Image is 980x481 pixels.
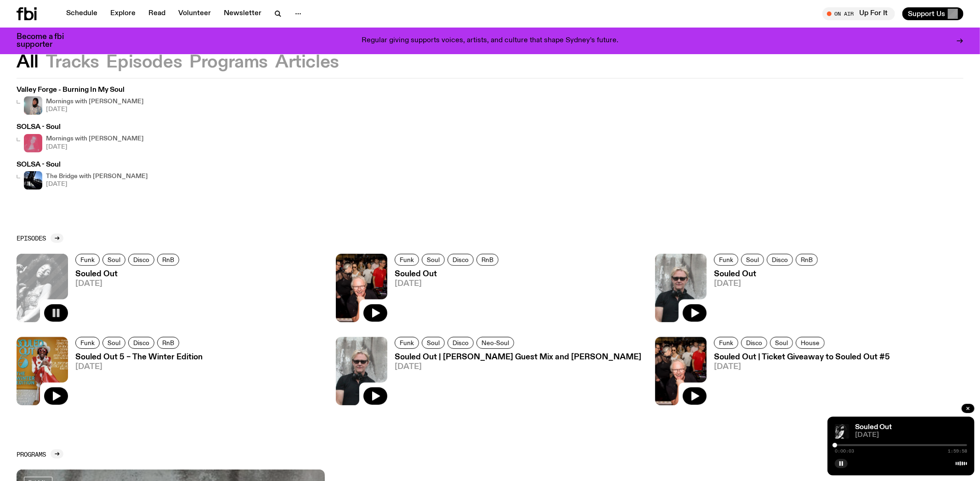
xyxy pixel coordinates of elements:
h3: Souled Out [714,270,821,278]
span: [DATE] [855,432,967,439]
span: Neo-Soul [482,339,509,346]
img: Kana Frazer is smiling at the camera with her head tilted slightly to her left. She wears big bla... [24,96,42,115]
a: Souled Out [855,424,892,431]
a: Episodes [17,234,63,243]
span: [DATE] [714,363,890,371]
a: Funk [75,337,100,349]
span: RnB [482,256,493,263]
span: [DATE] [714,280,821,288]
a: Soul [102,254,125,266]
span: Disco [453,339,469,346]
a: SOLSA - SoulMornings with [PERSON_NAME][DATE] [17,124,144,152]
h3: Become a fbi supporter [17,33,75,49]
h2: Episodes [17,235,46,241]
a: SOLSA - SoulPeople climb Sydney's Harbour BridgeThe Bridge with [PERSON_NAME][DATE] [17,162,148,190]
a: Neo-Soul [476,337,514,349]
h3: Souled Out | Ticket Giveaway to Souled Out #5 [714,353,890,361]
h4: Mornings with [PERSON_NAME] [46,136,144,142]
span: Funk [719,256,733,263]
span: Disco [746,339,762,346]
span: [DATE] [75,280,182,288]
span: RnB [801,256,813,263]
a: RnB [796,254,818,266]
span: Disco [772,256,788,263]
img: People climb Sydney's Harbour Bridge [24,171,42,190]
span: Funk [80,256,95,263]
span: [DATE] [46,144,144,150]
span: 0:00:03 [835,449,854,453]
h3: SOLSA - Soul [17,162,148,168]
span: Soul [108,256,120,263]
button: Programs [189,54,268,71]
button: Articles [275,54,339,71]
a: Read [143,7,171,20]
span: RnB [162,256,174,263]
h4: The Bridge with [PERSON_NAME] [46,173,148,179]
a: Souled Out | [PERSON_NAME] Guest Mix and [PERSON_NAME][DATE] [387,353,641,405]
a: Disco [741,337,767,349]
h3: Souled Out [395,270,501,278]
span: Soul [427,339,440,346]
span: [DATE] [395,363,641,371]
span: Funk [80,339,95,346]
h2: Programs [17,451,46,458]
span: 1:59:58 [948,449,967,453]
span: Soul [746,256,759,263]
a: Disco [448,254,474,266]
a: Disco [128,254,154,266]
h3: Souled Out | [PERSON_NAME] Guest Mix and [PERSON_NAME] [395,353,641,361]
a: Souled Out[DATE] [387,270,501,322]
a: Soul [102,337,125,349]
a: Souled Out 5 – The Winter Edition[DATE] [68,353,203,405]
a: Soul [741,254,764,266]
button: Episodes [106,54,182,71]
a: Explore [105,7,141,20]
a: Souled Out[DATE] [707,270,821,322]
span: Disco [133,256,149,263]
a: Disco [448,337,474,349]
a: RnB [157,337,179,349]
span: Funk [400,339,414,346]
span: House [801,339,820,346]
button: All [17,54,39,71]
a: RnB [157,254,179,266]
a: Volunteer [173,7,216,20]
span: Support Us [908,10,945,18]
span: Soul [108,339,120,346]
span: Soul [775,339,788,346]
a: Disco [767,254,793,266]
a: House [796,337,825,349]
a: Programs [17,449,63,459]
span: [DATE] [46,181,148,187]
a: Schedule [61,7,103,20]
span: Funk [719,339,733,346]
button: Tracks [46,54,99,71]
span: Disco [133,339,149,346]
a: Souled Out[DATE] [68,270,182,322]
button: Support Us [902,7,963,20]
a: Soul [770,337,793,349]
img: Stephen looks directly at the camera, wearing a black tee, black sunglasses and headphones around... [336,337,387,405]
a: Souled Out | Ticket Giveaway to Souled Out #5[DATE] [707,353,890,405]
h3: Valley Forge - Burning In My Soul [17,87,144,94]
p: Regular giving supports voices, artists, and culture that shape Sydney’s future. [362,37,618,45]
span: [DATE] [46,106,144,112]
a: Funk [714,254,738,266]
span: Funk [400,256,414,263]
span: RnB [162,339,174,346]
a: Funk [395,337,419,349]
span: Soul [427,256,440,263]
h3: Souled Out 5 – The Winter Edition [75,353,203,361]
a: Valley Forge - Burning In My SoulKana Frazer is smiling at the camera with her head tilted slight... [17,87,144,115]
a: Disco [128,337,154,349]
button: On AirUp For It [822,7,895,20]
a: Soul [422,337,445,349]
h3: SOLSA - Soul [17,124,144,131]
a: Funk [395,254,419,266]
a: Soul [422,254,445,266]
a: RnB [476,254,498,266]
img: Stephen looks directly at the camera, wearing a black tee, black sunglasses and headphones around... [655,254,707,322]
span: [DATE] [395,280,501,288]
a: Funk [714,337,738,349]
h4: Mornings with [PERSON_NAME] [46,99,144,105]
